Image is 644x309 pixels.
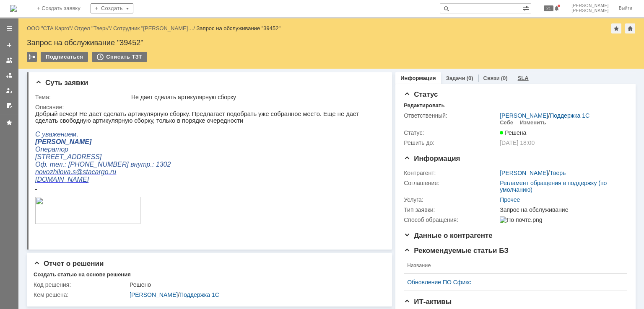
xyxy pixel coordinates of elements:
span: stacargo [47,44,73,51]
a: Создать заявку [3,39,16,52]
a: Тверь [550,170,566,176]
span: Рекомендуемые статьи БЗ [404,247,509,255]
a: Отдел "Тверь" [74,25,110,31]
span: . [73,58,75,65]
div: Не дает сделать артикулярную сборку [131,94,380,100]
a: SLA [518,75,529,81]
div: Сделать домашней страницей [625,23,635,33]
div: Решено [130,281,380,288]
span: . [73,44,75,51]
a: Поддержка 1С [179,291,219,298]
a: ООО "СТА Карго" [27,25,71,31]
a: Поддержка 1С [550,112,589,119]
div: Соглашение: [404,180,498,186]
div: Редактировать [404,102,444,109]
div: Создать статью на основе решения [34,271,131,278]
div: Запрос на обслуживание [500,206,623,213]
div: Способ обращения: [404,216,498,223]
div: Код решения: [34,281,128,288]
th: Название [404,257,621,274]
a: Сотрудник "[PERSON_NAME]… [113,25,193,31]
div: Запрос на обслуживание "39452" [197,25,281,31]
div: / [27,25,74,31]
a: [PERSON_NAME] [500,170,548,176]
div: (0) [467,75,473,81]
div: Решить до: [404,139,498,146]
span: 21 [544,5,553,11]
div: / [500,112,589,119]
span: Суть заявки [35,79,88,87]
div: Статус: [404,129,498,136]
div: Тип заявки: [404,206,498,213]
span: Решена [500,129,526,136]
span: Email отправителя: [EMAIL_ADDRESS][DOMAIN_NAME] [8,136,137,142]
span: [PERSON_NAME] [571,3,609,8]
a: Заявки в моей ответственности [3,69,16,82]
div: Ответственный: [404,112,498,119]
span: Отчет о решении [34,260,104,268]
img: logo [10,5,17,12]
div: Кем решена: [34,291,128,298]
a: [PERSON_NAME] [130,291,178,298]
a: Обновление ПО Сфикс [407,279,617,286]
a: Мои заявки [3,84,16,97]
a: [PERSON_NAME] [500,112,548,119]
div: Тема: [35,94,130,100]
span: ru [75,44,81,51]
div: (0) [501,75,508,81]
div: Услуга: [404,196,498,203]
div: Добавить в избранное [611,23,621,33]
a: Задачи [446,75,465,81]
div: Изменить [520,119,546,126]
a: Перейти на домашнюю страницу [10,5,17,12]
div: Работа с массовостью [27,52,37,62]
a: Информация [400,75,436,81]
span: [DATE] 18:00 [500,139,535,146]
span: ИТ-активы [404,298,452,306]
div: / [113,25,197,31]
div: Контрагент: [404,170,498,176]
img: По почте.png [500,216,542,223]
div: Себе [500,119,513,126]
span: ru [75,58,81,65]
div: / [74,25,113,31]
div: / [130,291,380,298]
div: / [500,170,566,176]
a: Прочее [500,196,520,203]
a: Регламент обращения в поддержку (по умолчанию) [500,180,607,193]
a: Мои согласования [3,99,16,112]
a: Заявки на командах [3,54,16,67]
span: Информация [404,154,460,162]
div: Создать [91,3,133,13]
span: Расширенный поиск [522,4,531,12]
span: Email отправителя: [EMAIL_ADDRESS][DOMAIN_NAME] [8,149,137,155]
div: Запрос на обслуживание "39452" [27,39,636,47]
span: Статус [404,90,438,98]
div: Описание: [35,104,382,111]
span: [PERSON_NAME] [571,8,609,13]
span: stacargo [47,58,73,65]
a: Связи [483,75,500,81]
span: Данные о контрагенте [404,232,493,239]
